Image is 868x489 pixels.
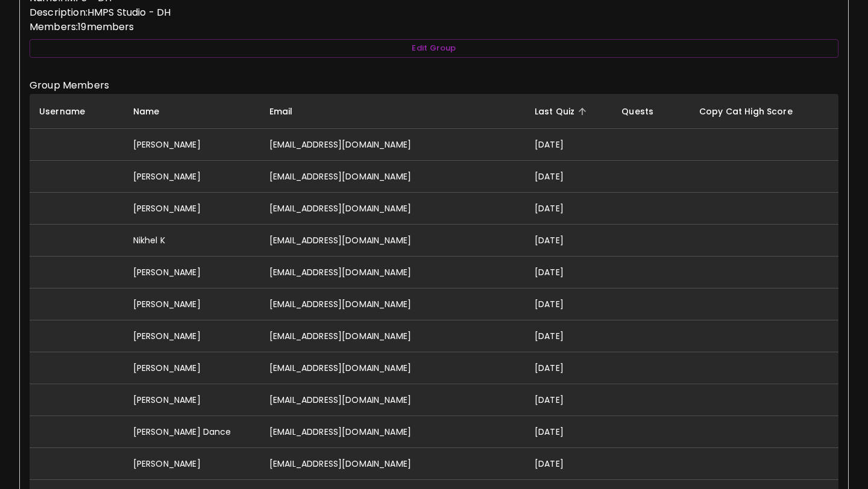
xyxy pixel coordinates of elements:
td: [DATE] [525,384,612,416]
td: [EMAIL_ADDRESS][DOMAIN_NAME] [260,288,525,320]
td: [DATE] [525,257,612,288]
td: [PERSON_NAME] [124,128,260,160]
td: [DATE] [525,160,612,192]
td: [DATE] [525,352,612,384]
span: Quests [621,104,669,119]
td: [EMAIL_ADDRESS][DOMAIN_NAME] [260,193,525,225]
td: [PERSON_NAME] [124,193,260,225]
td: [PERSON_NAME] Dance [124,416,260,448]
td: [EMAIL_ADDRESS][DOMAIN_NAME] [260,352,525,384]
td: [EMAIL_ADDRESS][DOMAIN_NAME] [260,448,525,480]
td: [PERSON_NAME] [124,160,260,192]
td: [PERSON_NAME] [124,448,260,480]
td: [EMAIL_ADDRESS][DOMAIN_NAME] [260,384,525,416]
span: Copy Cat High Score [699,104,808,119]
h6: Group Members [30,77,838,94]
td: [PERSON_NAME] [124,257,260,288]
td: [EMAIL_ADDRESS][DOMAIN_NAME] [260,128,525,160]
span: Username [39,104,101,119]
td: [EMAIL_ADDRESS][DOMAIN_NAME] [260,320,525,352]
span: Name [133,104,175,119]
td: [PERSON_NAME] [124,320,260,352]
td: [DATE] [525,193,612,225]
td: [EMAIL_ADDRESS][DOMAIN_NAME] [260,257,525,288]
span: Email [269,104,309,119]
td: Nikhel K [124,225,260,257]
td: [PERSON_NAME] [124,352,260,384]
button: Edit Group [30,39,838,58]
td: [PERSON_NAME] [124,384,260,416]
td: [DATE] [525,225,612,257]
td: [DATE] [525,288,612,320]
td: [DATE] [525,448,612,480]
td: [EMAIL_ADDRESS][DOMAIN_NAME] [260,225,525,257]
p: Members: 19 member s [30,20,838,34]
td: [EMAIL_ADDRESS][DOMAIN_NAME] [260,416,525,448]
p: Description: HMPS Studio - DH [30,5,838,20]
span: Last Quiz [535,104,590,119]
td: [PERSON_NAME] [124,288,260,320]
td: [DATE] [525,320,612,352]
td: [DATE] [525,128,612,160]
td: [EMAIL_ADDRESS][DOMAIN_NAME] [260,160,525,192]
td: [DATE] [525,416,612,448]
